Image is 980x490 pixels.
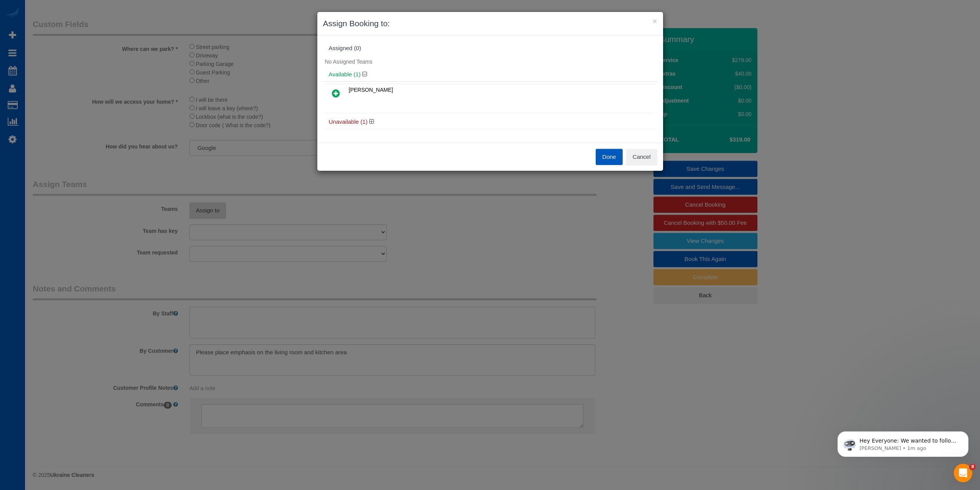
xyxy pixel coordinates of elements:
[970,464,976,470] span: 8
[652,17,657,25] button: ×
[826,415,980,469] iframe: Intercom notifications message
[329,45,652,52] div: Assigned (0)
[329,119,652,125] h4: Unavailable (1)
[323,18,657,29] h3: Assign Booking to:
[325,59,372,65] span: No Assigned Teams
[596,149,623,165] button: Done
[34,30,133,37] p: Message from Ellie, sent 1m ago
[34,22,132,105] span: Hey Everyone: We wanted to follow up and let you know we have been closely monitoring the account...
[349,87,393,93] span: [PERSON_NAME]
[329,71,652,78] h4: Available (1)
[626,149,657,165] button: Cancel
[954,464,972,482] iframe: Intercom live chat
